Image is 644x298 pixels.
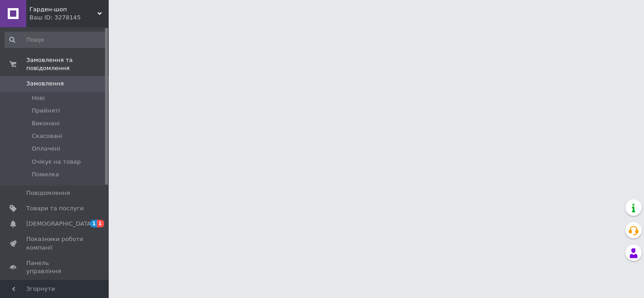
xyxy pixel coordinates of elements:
span: Повідомлення [26,189,70,197]
span: 1 [97,220,104,227]
span: Оплачені [32,145,60,153]
span: Замовлення [26,80,64,88]
span: 1 [90,220,97,227]
span: Замовлення та повідомлення [26,56,109,72]
span: Товари та послуги [26,204,84,213]
span: Гарден-шоп [29,5,97,14]
span: Скасовані [32,132,62,140]
div: Ваш ID: 3278145 [29,14,109,22]
span: Помилка [32,170,59,179]
span: [DEMOGRAPHIC_DATA] [26,220,93,228]
span: Очікує на товар [32,158,81,166]
span: Панель управління [26,259,84,275]
span: Прийняті [32,107,60,115]
span: Нові [32,94,45,102]
input: Пошук [5,32,107,48]
span: Виконані [32,119,60,128]
span: Показники роботи компанії [26,235,84,251]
